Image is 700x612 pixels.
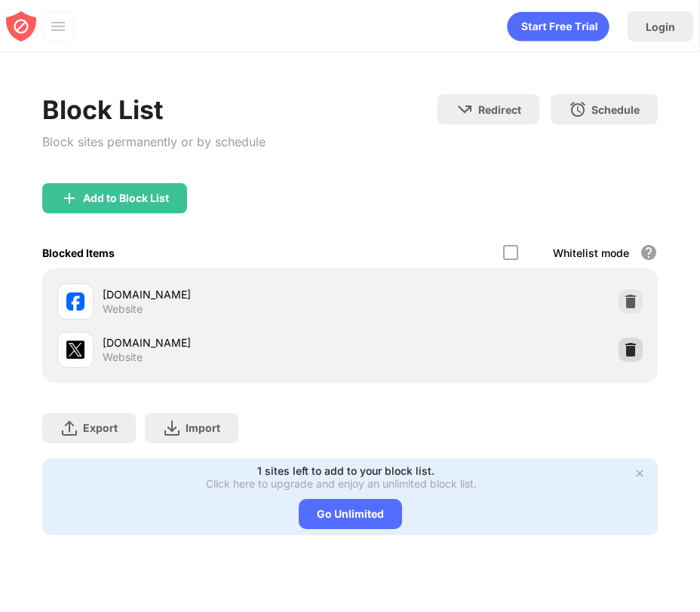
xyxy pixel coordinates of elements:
div: Export [83,421,118,434]
div: Add to Block List [83,192,169,204]
div: Blocked Items [42,246,115,259]
img: favicons [66,341,84,359]
div: [DOMAIN_NAME] [103,335,350,350]
div: Import [186,421,220,434]
div: animation [507,11,609,41]
div: 1 sites left to add to your block list. [257,464,434,477]
div: Login [646,20,675,33]
div: Block List [42,94,266,125]
img: x-button.svg [634,467,646,479]
img: favicons [66,292,84,311]
div: Redirect [478,103,521,116]
div: Click here to upgrade and enjoy an unlimited block list. [206,477,477,490]
div: Whitelist mode [553,246,629,259]
div: Website [103,350,143,364]
div: [DOMAIN_NAME] [103,286,350,302]
div: Schedule [591,103,640,116]
div: Website [103,302,143,316]
div: Block sites permanently or by schedule [42,131,266,153]
div: Go Unlimited [299,499,402,529]
img: blocksite-icon-red.svg [6,11,36,41]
